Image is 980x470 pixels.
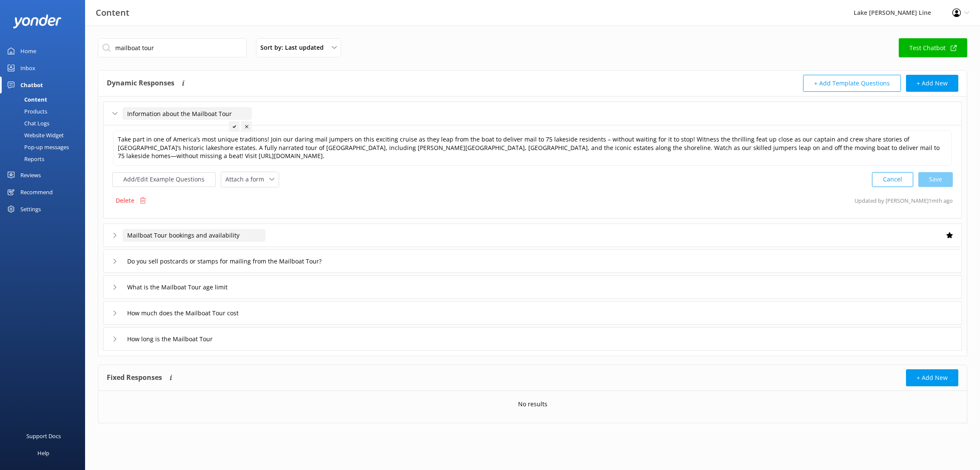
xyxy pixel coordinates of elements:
p: No results [518,399,547,409]
p: Updated by [PERSON_NAME] 1mth ago [855,193,953,209]
a: Pop-up messages [5,141,85,153]
a: Products [5,105,85,117]
textarea: Take part in one of America’s most unique traditions! Join our daring mail jumpers on this exciti... [113,130,952,166]
div: Home [20,42,36,59]
button: + Add New [906,369,958,386]
div: Content [5,93,47,105]
div: Settings [20,201,41,218]
div: Pop-up messages [5,141,69,153]
a: Chat Logs [5,117,85,129]
a: Content [5,93,85,105]
a: Reports [5,153,85,165]
div: Recommend [20,184,53,201]
a: Test Chatbot [899,38,967,57]
input: Search all Chatbot Content [98,38,247,57]
h4: Dynamic Responses [107,75,174,92]
span: Attach a form [225,175,269,184]
a: Website Widget [5,129,85,141]
div: Support Docs [26,428,61,445]
button: + Add Template Questions [803,75,901,92]
div: Reviews [20,167,41,184]
div: Inbox [20,59,35,76]
h4: Fixed Responses [107,369,162,386]
span: Sort by: Last updated [260,43,329,52]
button: Add/Edit Example Questions [112,172,216,187]
div: Help [37,445,49,462]
div: Chatbot [20,76,43,93]
div: Products [5,105,47,117]
img: yonder-white-logo.png [13,14,62,28]
div: Website Widget [5,129,64,141]
h3: Content [96,6,129,20]
div: Reports [5,153,44,165]
div: Chat Logs [5,117,49,129]
button: Cancel [872,172,913,187]
p: Delete [116,196,134,205]
button: + Add New [906,75,958,92]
